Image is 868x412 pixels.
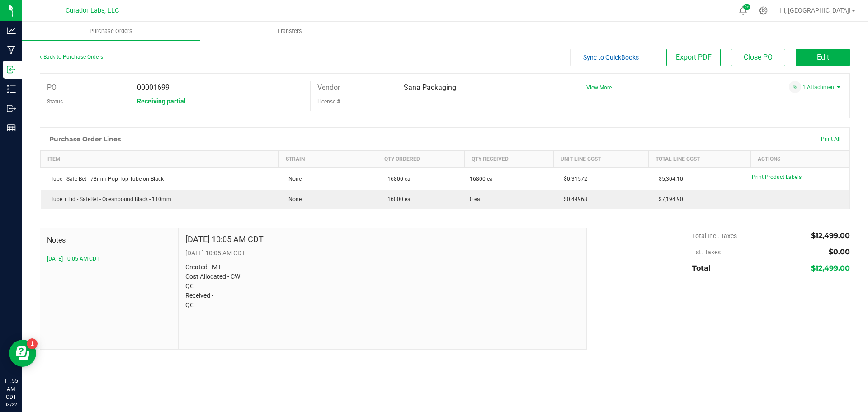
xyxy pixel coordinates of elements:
label: License # [317,95,340,108]
th: Qty Ordered [377,151,464,168]
button: Edit [796,49,850,66]
h1: Purchase Order Lines [49,136,121,143]
inline-svg: Outbound [7,104,16,113]
span: 0 ea [470,195,480,203]
th: Qty Received [464,151,554,168]
span: 9+ [745,5,749,9]
inline-svg: Analytics [7,26,16,35]
span: Total Incl. Taxes [692,232,737,239]
span: $12,499.00 [811,231,850,240]
label: Vendor [317,81,340,94]
span: Receiving partial [137,98,186,105]
span: $5,304.10 [654,176,683,182]
a: Transfers [200,22,379,41]
div: Tube + Lid - SafeBet - Oceanbound Black - 110mm [46,195,274,203]
button: Export PDF [666,49,721,66]
span: Notes [47,235,171,246]
span: Edit [817,53,829,61]
span: 00001699 [137,83,170,92]
span: Hi, [GEOGRAPHIC_DATA]! [779,7,851,14]
span: None [284,196,302,202]
p: 11:55 AM CDT [4,377,18,401]
span: 16800 ea [470,175,493,183]
button: Sync to QuickBooks [570,49,651,66]
span: 16800 ea [383,176,410,182]
th: Actions [750,151,849,168]
label: Status [47,95,63,108]
div: Manage settings [758,6,769,15]
a: Back to Purchase Orders [40,54,103,60]
inline-svg: Inventory [7,84,16,94]
span: $0.31572 [559,176,587,182]
a: Purchase Orders [22,22,200,41]
span: Close PO [744,53,773,61]
a: 1 Attachment [802,84,840,90]
span: 16000 ea [383,196,410,202]
th: Total Line Cost [649,151,751,168]
a: View More [586,84,612,91]
p: [DATE] 10:05 AM CDT [185,248,580,258]
th: Strain [278,151,377,168]
inline-svg: Manufacturing [7,46,16,55]
span: Attach a document [789,81,801,93]
span: $12,499.00 [811,264,850,272]
label: PO [47,81,57,94]
th: Unit Line Cost [554,151,649,168]
inline-svg: Reports [7,123,16,132]
inline-svg: Inbound [7,65,16,74]
iframe: Resource center [9,340,36,367]
span: Purchase Orders [77,27,145,35]
span: Sync to QuickBooks [583,54,639,61]
span: Total [692,264,711,272]
button: Close PO [731,49,785,66]
span: None [284,176,302,182]
button: [DATE] 10:05 AM CDT [47,255,99,263]
p: 08/22 [4,401,18,408]
p: Created - MT Cost Allocated - CW QC - Received - QC - [185,262,580,310]
span: Curador Labs, LLC [66,7,119,14]
span: Sana Packaging [404,83,456,92]
iframe: Resource center unread badge [27,338,38,349]
span: Est. Taxes [692,248,721,256]
th: Item [41,151,279,168]
div: Tube - Safe Bet - 78mm Pop Top Tube on Black [46,175,274,183]
span: $7,194.90 [654,196,683,202]
span: Transfers [265,27,314,35]
span: Print All [821,136,840,142]
span: Export PDF [676,53,712,61]
span: $0.44968 [559,196,587,202]
span: Print Product Labels [752,174,802,180]
span: $0.00 [829,248,850,256]
h4: [DATE] 10:05 AM CDT [185,235,264,244]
